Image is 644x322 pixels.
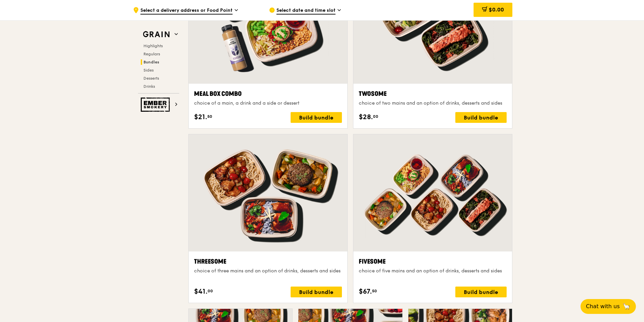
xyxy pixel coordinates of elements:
[291,112,342,123] div: Build bundle
[143,52,160,56] span: Regulars
[143,60,159,64] span: Bundles
[143,44,163,48] span: Highlights
[140,7,233,15] span: Select a delivery address or Food Point
[581,299,636,314] button: Chat with us🦙
[194,112,207,122] span: $21.
[489,6,504,13] span: $0.00
[586,302,620,311] span: Chat with us
[359,100,507,107] div: choice of two mains and an option of drinks, desserts and sides
[194,100,342,107] div: choice of a main, a drink and a side or dessert
[359,268,507,274] div: choice of five mains and an option of drinks, desserts and sides
[141,98,172,112] img: Ember Smokery web logo
[143,68,154,73] span: Sides
[143,84,155,89] span: Drinks
[208,288,213,294] span: 00
[207,114,212,119] span: 50
[359,89,507,99] div: Twosome
[143,76,159,81] span: Desserts
[276,7,336,15] span: Select date and time slot
[194,268,342,274] div: choice of three mains and an option of drinks, desserts and sides
[194,257,342,266] div: Threesome
[359,112,373,122] span: $28.
[141,28,172,41] img: Grain web logo
[455,112,507,123] div: Build bundle
[291,287,342,297] div: Build bundle
[359,287,372,297] span: $67.
[455,287,507,297] div: Build bundle
[194,287,208,297] span: $41.
[373,114,378,119] span: 00
[359,257,507,266] div: Fivesome
[194,89,342,99] div: Meal Box Combo
[372,288,377,294] span: 50
[622,302,630,311] span: 🦙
